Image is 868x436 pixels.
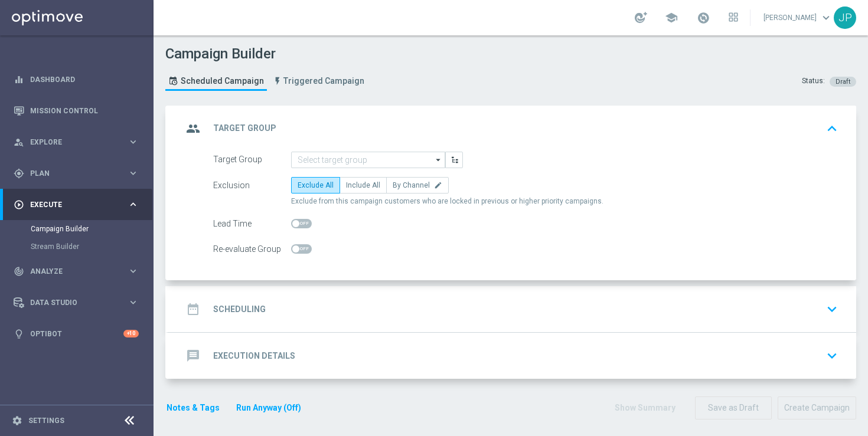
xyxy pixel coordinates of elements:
[30,318,123,349] a: Optibot
[165,71,267,91] a: Scheduled Campaign
[695,396,772,419] button: Save as Draft
[128,168,139,179] i: keyboard_arrow_right
[834,6,856,29] div: JP
[13,200,139,209] button: play_circle_outline Execute keyboard_arrow_right
[13,137,139,147] button: person_search Explore keyboard_arrow_right
[13,267,139,276] button: track_changes Analyze keyboard_arrow_right
[836,78,850,86] span: Draft
[128,297,139,308] i: keyboard_arrow_right
[128,265,139,277] i: keyboard_arrow_right
[31,224,123,234] a: Campaign Builder
[123,330,139,337] div: +10
[165,401,221,415] button: Notes & Tags
[30,64,139,95] a: Dashboard
[30,95,139,126] a: Mission Control
[298,181,334,189] span: Exclude All
[778,396,856,419] button: Create Campaign
[14,266,128,277] div: Analyze
[14,266,24,277] i: track_changes
[14,199,128,210] div: Execute
[830,76,856,86] colored-tag: Draft
[31,220,152,238] div: Campaign Builder
[665,11,678,24] span: school
[14,64,139,95] div: Dashboard
[823,300,841,318] i: keyboard_arrow_down
[822,117,842,140] button: keyboard_arrow_up
[235,401,302,415] button: Run Anyway (Off)
[762,9,834,27] a: [PERSON_NAME]keyboard_arrow_down
[13,106,139,116] button: Mission Control
[270,71,367,91] a: Triggered Campaign
[213,350,295,362] h2: Execution Details
[182,117,842,140] div: group Target Group keyboard_arrow_up
[128,199,139,210] i: keyboard_arrow_right
[823,347,841,365] i: keyboard_arrow_down
[13,329,139,339] button: lightbulb Optibot +10
[822,298,842,320] button: keyboard_arrow_down
[182,118,204,139] i: group
[820,11,833,24] span: keyboard_arrow_down
[30,170,128,177] span: Plan
[128,136,139,147] i: keyboard_arrow_right
[13,75,139,84] button: equalizer Dashboard
[13,298,139,307] button: Data Studio keyboard_arrow_right
[346,181,380,189] span: Include All
[14,137,24,147] i: person_search
[433,152,445,168] i: arrow_drop_down
[822,345,842,367] button: keyboard_arrow_down
[31,238,152,255] div: Stream Builder
[823,120,841,137] i: keyboard_arrow_up
[291,196,603,206] span: Exclude from this campaign customers who are locked in previous or higher priority campaigns.
[393,181,430,189] span: By Channel
[30,268,128,275] span: Analyze
[14,199,24,210] i: play_circle_outline
[12,415,22,426] i: settings
[213,304,266,315] h2: Scheduling
[14,74,24,85] i: equalizer
[14,168,128,179] div: Plan
[182,298,842,320] div: date_range Scheduling keyboard_arrow_down
[291,152,445,168] input: Select target group
[14,297,128,308] div: Data Studio
[14,95,139,126] div: Mission Control
[213,152,291,168] div: Target Group
[434,181,442,189] i: edit
[283,76,364,86] span: Triggered Campaign
[14,168,24,179] i: gps_fixed
[13,169,139,178] button: gps_fixed Plan keyboard_arrow_right
[213,123,276,134] h2: Target Group
[182,345,204,366] i: message
[213,177,291,194] div: Exclusion
[182,345,842,367] div: message Execution Details keyboard_arrow_down
[31,242,123,251] a: Stream Builder
[30,139,128,146] span: Explore
[28,417,64,424] a: Settings
[14,137,128,147] div: Explore
[30,299,128,306] span: Data Studio
[802,76,825,87] div: Status:
[213,241,291,257] div: Re-evaluate Group
[14,318,139,349] div: Optibot
[213,215,291,232] div: Lead Time
[182,299,204,320] i: date_range
[165,45,370,63] h1: Campaign Builder
[14,329,24,339] i: lightbulb
[181,76,264,86] span: Scheduled Campaign
[30,201,128,208] span: Execute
